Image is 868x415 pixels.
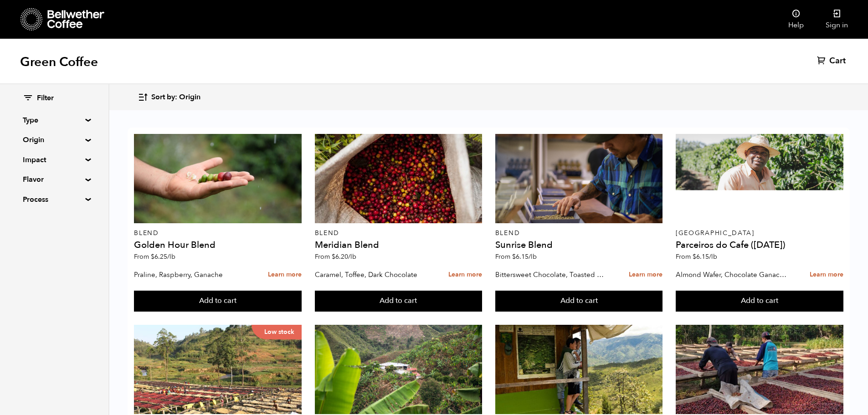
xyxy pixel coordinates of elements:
a: Learn more [629,265,663,285]
p: Low stock [252,325,302,339]
p: Praline, Raspberry, Ganache [134,268,248,282]
bdi: 6.20 [332,252,356,261]
button: Sort by: Origin [138,87,200,108]
h4: Golden Hour Blend [134,241,302,250]
p: Almond Wafer, Chocolate Ganache, Bing Cherry [676,268,790,282]
span: From [495,252,537,261]
summary: Flavor [23,174,86,185]
summary: Process [23,194,86,205]
span: From [134,252,175,261]
summary: Type [23,115,86,126]
a: Low stock [134,325,302,414]
h4: Meridian Blend [315,241,483,250]
span: $ [151,252,154,261]
p: Bittersweet Chocolate, Toasted Marshmallow, Candied Orange, Praline [495,268,609,282]
span: /lb [709,252,717,261]
span: Filter [37,93,54,103]
button: Add to cart [676,291,843,312]
span: Sort by: Origin [151,92,200,102]
button: Add to cart [134,291,302,312]
bdi: 6.15 [693,252,717,261]
p: [GEOGRAPHIC_DATA] [676,230,843,236]
summary: Impact [23,154,86,165]
span: $ [693,252,696,261]
h4: Parceiros do Cafe ([DATE]) [676,241,843,250]
span: From [315,252,356,261]
span: From [676,252,717,261]
a: Learn more [448,265,482,285]
p: Caramel, Toffee, Dark Chocolate [315,268,429,282]
bdi: 6.15 [512,252,537,261]
a: Cart [817,56,848,67]
button: Add to cart [315,291,483,312]
h1: Green Coffee [20,54,98,70]
p: Blend [134,230,302,236]
a: Learn more [268,265,302,285]
span: /lb [348,252,356,261]
span: $ [512,252,516,261]
a: Learn more [810,265,843,285]
span: /lb [529,252,537,261]
span: /lb [167,252,175,261]
summary: Origin [23,134,86,145]
p: Blend [315,230,483,236]
bdi: 6.25 [151,252,175,261]
p: Blend [495,230,663,236]
span: $ [332,252,335,261]
h4: Sunrise Blend [495,241,663,250]
span: Cart [829,56,846,67]
button: Add to cart [495,291,663,312]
